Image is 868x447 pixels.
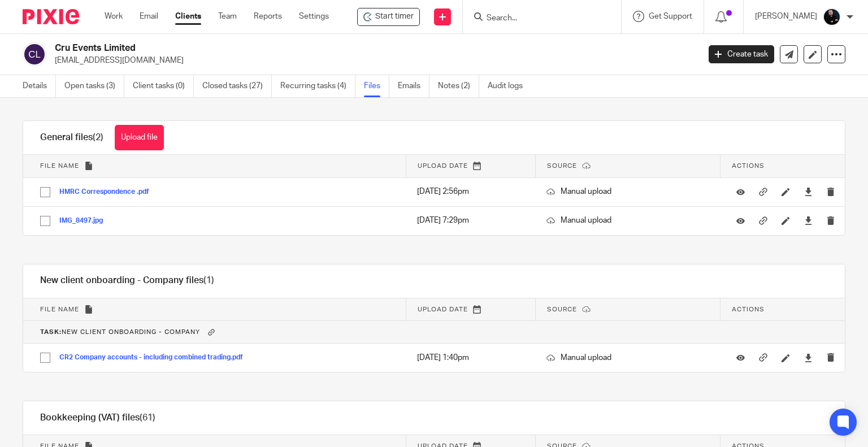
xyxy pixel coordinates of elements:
span: File name [40,306,79,313]
input: Select [34,210,56,232]
span: Start timer [375,11,414,23]
img: Headshots%20accounting4everything_Poppy%20Jakes%20Photography-2203.jpg [823,8,841,26]
a: Reports [254,11,282,22]
input: Search [485,14,587,24]
h2: Cru Events Limited [55,42,565,54]
span: Upload date [418,306,468,313]
p: [DATE] 2:56pm [417,186,524,197]
button: HMRC Correspondence .pdf [59,188,158,196]
p: Manual upload [546,186,709,197]
a: Team [218,11,237,22]
button: CR2 Company accounts - including combined trading.pdf [59,354,251,362]
input: Select [34,181,56,203]
a: Details [23,75,56,97]
p: [EMAIL_ADDRESS][DOMAIN_NAME] [55,55,692,66]
div: Cru Events Limited [357,8,420,26]
span: Get Support [649,12,692,20]
p: [DATE] 7:29pm [417,215,524,226]
a: Audit logs [488,75,531,97]
span: New client onboarding - Company [40,329,200,335]
a: Closed tasks (27) [202,75,272,97]
a: Email [140,11,158,22]
h1: New client onboarding - Company files [40,275,214,287]
a: Settings [299,11,329,22]
img: Pixie [23,9,79,24]
h1: General files [40,132,103,144]
p: [DATE] 1:40pm [417,352,524,363]
a: Download [804,215,813,226]
a: Clients [175,11,201,22]
a: Files [364,75,389,97]
span: (2) [93,133,103,142]
a: Client tasks (0) [133,75,194,97]
b: Task: [40,329,62,335]
span: Actions [732,306,765,313]
a: Download [804,186,813,197]
span: Upload date [418,163,468,169]
a: Create task [709,45,774,63]
span: Source [547,306,577,313]
input: Select [34,347,56,368]
a: Emails [398,75,429,97]
p: Manual upload [546,215,709,226]
a: Download [804,352,813,363]
span: (1) [203,276,214,285]
a: Open tasks (3) [64,75,124,97]
h1: Bookkeeping (VAT) files [40,412,155,424]
p: [PERSON_NAME] [755,11,817,22]
a: Notes (2) [438,75,479,97]
p: Manual upload [546,352,709,363]
a: Recurring tasks (4) [280,75,355,97]
span: Source [547,163,577,169]
a: Work [105,11,123,22]
span: (61) [140,413,155,422]
button: Upload file [115,125,164,150]
img: svg%3E [23,42,46,66]
span: Actions [732,163,765,169]
button: IMG_8497.jpg [59,217,111,225]
span: File name [40,163,79,169]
